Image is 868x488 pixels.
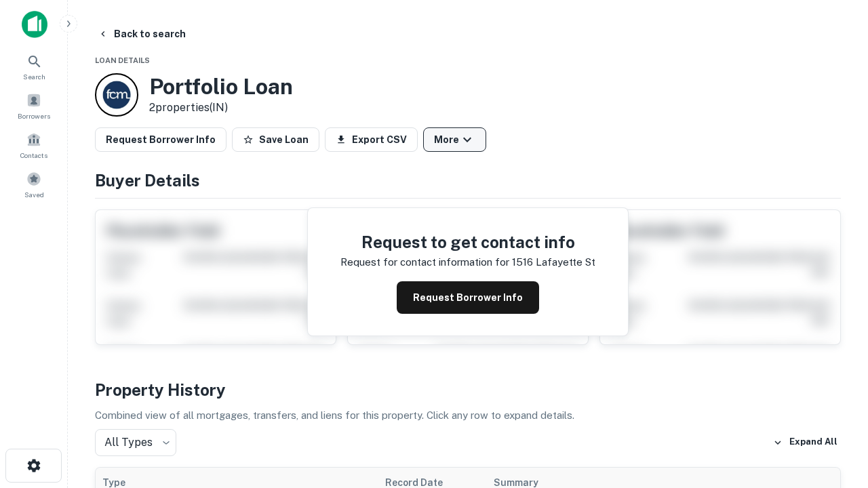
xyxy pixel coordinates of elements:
span: Saved [24,189,44,200]
p: Request for contact information for [340,254,509,270]
div: All Types [95,429,176,456]
p: 1516 lafayette st [512,254,595,270]
img: capitalize-icon.png [22,11,47,38]
h4: Property History [95,378,841,402]
p: Combined view of all mortgages, transfers, and liens for this property. Click any row to expand d... [95,407,841,424]
button: Request Borrower Info [397,281,539,314]
p: 2 properties (IN) [149,100,293,116]
h4: Buyer Details [95,168,841,192]
a: Contacts [4,127,64,163]
button: Export CSV [325,127,418,152]
iframe: Chat Widget [800,336,868,401]
a: Saved [4,166,64,203]
a: Borrowers [4,87,64,124]
button: Save Loan [232,127,319,152]
button: Expand All [770,432,841,453]
button: Back to search [92,22,191,46]
span: Loan Details [95,56,150,64]
a: Search [4,48,64,85]
span: Borrowers [18,110,50,121]
span: Contacts [20,150,47,161]
span: Search [23,71,45,82]
h4: Request to get contact info [340,230,595,254]
h3: Portfolio Loan [149,74,293,100]
button: More [423,127,486,152]
button: Request Borrower Info [95,127,226,152]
